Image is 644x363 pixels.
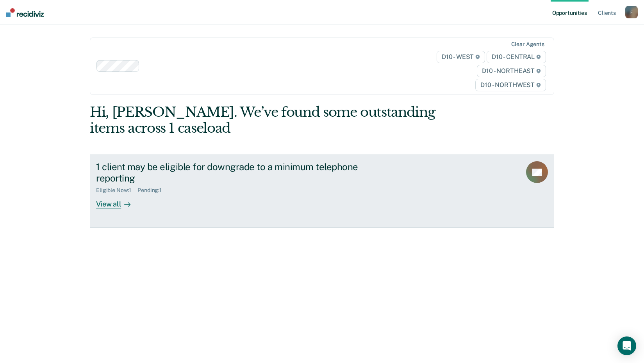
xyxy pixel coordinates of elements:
span: D10 - CENTRAL [487,51,546,63]
span: D10 - WEST [437,51,485,63]
div: Clear agents [511,41,544,48]
div: Eligible Now : 1 [96,187,137,194]
div: Pending : 1 [137,187,168,194]
div: View all [96,194,140,209]
div: Open Intercom Messenger [617,336,636,355]
div: 1 client may be eligible for downgrade to a minimum telephone reporting [96,161,370,184]
span: D10 - NORTHEAST [477,65,546,77]
img: Recidiviz [6,8,44,17]
a: 1 client may be eligible for downgrade to a minimum telephone reportingEligible Now:1Pending:1Vie... [90,155,554,228]
button: F [625,6,638,18]
span: D10 - NORTHWEST [475,79,546,91]
div: Hi, [PERSON_NAME]. We’ve found some outstanding items across 1 caseload [90,104,461,136]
